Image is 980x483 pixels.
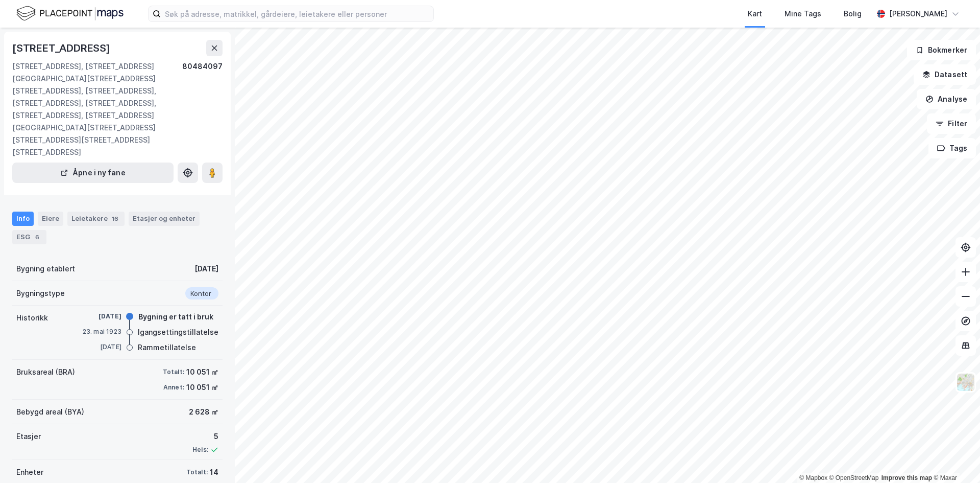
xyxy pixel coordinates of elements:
[138,311,213,323] div: Bygning er tatt i bruk
[38,212,63,226] div: Eiere
[12,163,174,183] button: Åpne i ny fane
[133,214,195,223] div: Etasjer og enheter
[16,312,48,324] div: Historikk
[917,89,976,109] button: Analyse
[163,368,184,376] div: Totalt:
[881,474,932,481] a: Improve this map
[16,430,41,443] div: Etasjer
[799,474,827,481] a: Mapbox
[907,40,976,60] button: Bokmerker
[138,326,218,338] div: Igangsettingstillatelse
[81,327,121,336] div: 23. mai 1923
[928,138,976,158] button: Tags
[929,434,980,483] iframe: Chat Widget
[110,214,120,224] div: 16
[16,466,43,478] div: Enheter
[161,6,433,21] input: Søk på adresse, matrikkel, gårdeiere, leietakere eller personer
[16,263,75,275] div: Bygning etablert
[81,312,121,321] div: [DATE]
[194,263,218,275] div: [DATE]
[186,468,208,476] div: Totalt:
[182,60,223,158] div: 80484097
[889,8,947,20] div: [PERSON_NAME]
[16,5,124,22] img: logo.f888ab2527a4732fd821a326f86c7f29.svg
[956,373,975,392] img: Z
[32,232,42,242] div: 6
[914,64,976,85] button: Datasett
[138,341,196,354] div: Rammetillatelse
[81,342,121,352] div: [DATE]
[12,230,46,244] div: ESG
[186,381,218,394] div: 10 051 ㎡
[16,406,84,418] div: Bebygd areal (BYA)
[844,8,862,20] div: Bolig
[192,446,208,454] div: Heis:
[210,466,218,478] div: 14
[192,430,218,443] div: 5
[12,40,112,56] div: [STREET_ADDRESS]
[189,406,218,418] div: 2 628 ㎡
[16,366,75,378] div: Bruksareal (BRA)
[16,287,65,300] div: Bygningstype
[163,383,184,392] div: Annet:
[186,366,218,378] div: 10 051 ㎡
[785,8,821,20] div: Mine Tags
[748,8,762,20] div: Kart
[12,60,182,158] div: [STREET_ADDRESS], [STREET_ADDRESS][GEOGRAPHIC_DATA][STREET_ADDRESS][STREET_ADDRESS], [STREET_ADDR...
[12,212,34,226] div: Info
[829,474,879,481] a: OpenStreetMap
[67,212,125,226] div: Leietakere
[927,113,976,134] button: Filter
